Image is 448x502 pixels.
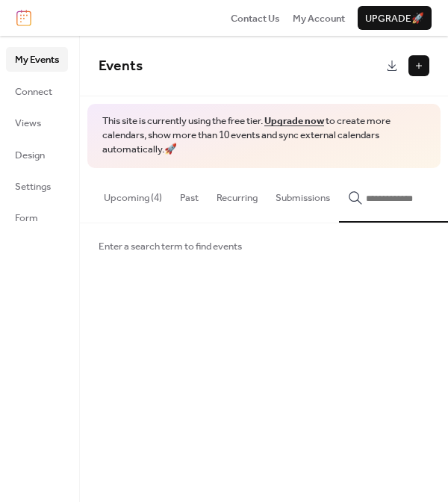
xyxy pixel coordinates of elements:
a: My Events [6,47,68,71]
a: Views [6,111,68,134]
span: Upgrade 🚀 [365,11,424,26]
span: This site is currently using the free tier. to create more calendars, show more than 10 events an... [102,114,426,157]
span: Form [15,211,38,226]
a: Contact Us [231,10,280,25]
button: Submissions [267,168,339,220]
button: Past [171,168,208,220]
a: Form [6,205,68,229]
button: Upgrade🚀 [358,6,432,30]
span: Events [99,52,143,80]
button: Recurring [208,168,267,220]
a: Settings [6,174,68,198]
span: Design [15,148,45,163]
span: Settings [15,179,51,194]
span: Connect [15,84,52,99]
span: My Events [15,52,59,67]
button: Upcoming (4) [95,168,171,220]
span: My Account [293,11,345,26]
a: Design [6,143,68,167]
a: Connect [6,79,68,103]
img: logo [16,10,31,26]
span: Contact Us [231,11,280,26]
span: Enter a search term to find events [99,239,242,254]
a: Upgrade now [264,111,324,131]
a: My Account [293,10,345,25]
span: Views [15,116,41,131]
